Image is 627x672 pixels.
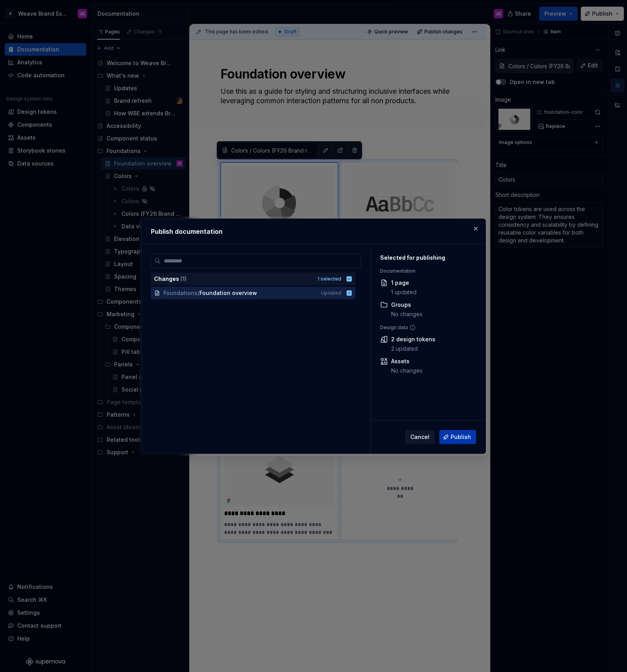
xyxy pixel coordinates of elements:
div: 2 updated [391,345,435,353]
div: Changes [154,275,313,283]
div: 1 updated [391,288,417,296]
div: Selected for publishing [380,254,472,262]
span: Foundation overview [199,289,257,297]
div: Design data [380,324,472,331]
button: Publish [439,430,476,444]
span: ( 1 ) [180,275,187,282]
div: Groups [391,301,422,309]
span: Publish [451,433,471,441]
span: Cancel [410,433,429,441]
div: 1 selected [317,276,341,282]
h2: Publish documentation [151,227,476,236]
button: Cancel [405,430,435,444]
div: No changes [391,367,422,375]
span: / [198,289,199,297]
div: No changes [391,310,422,318]
span: Updated [321,290,341,296]
div: Documentation [380,268,472,274]
div: Assets [391,357,422,365]
div: 1 page [391,279,417,287]
div: 2 design tokens [391,335,435,343]
span: Foundations [163,289,198,297]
